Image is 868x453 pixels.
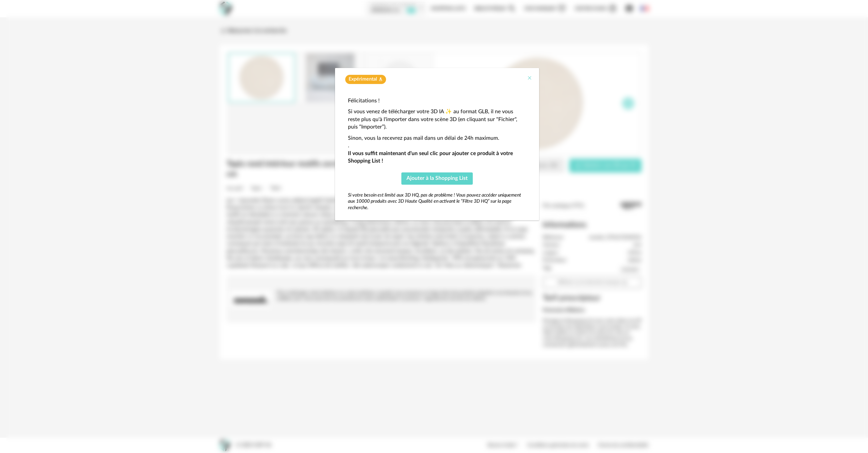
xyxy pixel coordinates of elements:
em: Si votre besoin est limité aux 3D HQ, pas de problème ! Vous pouvez accéder uniquement aux 10000 ... [348,193,521,210]
strong: Il vous suffit maintenant d'un seul clic pour ajouter ce produit à votre Shopping List ! [348,151,513,164]
p: Sinon, vous la recevrez pas mail dans un délai de 24h maximum. . [348,134,526,165]
button: Close [527,75,532,82]
p: Félicitations ! [348,97,526,105]
p: Si vous venez de télécharger votre 3D IA ✨ au format GLB, il ne vous reste plus qu'à l'importer d... [348,108,526,131]
span: Expérimental [349,76,377,83]
button: Ajouter à la Shopping List [401,172,473,185]
span: Ajouter à la Shopping List [406,175,468,181]
span: Flask icon [379,76,383,83]
div: dialog [335,68,539,220]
